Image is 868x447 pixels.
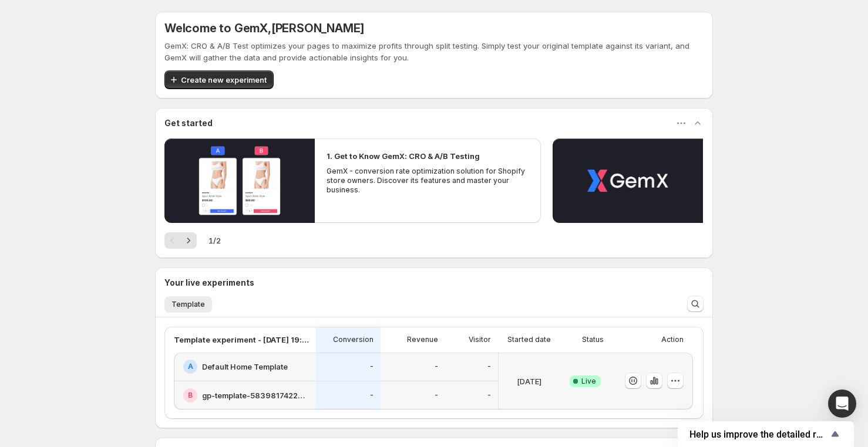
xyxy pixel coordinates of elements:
[581,377,596,386] span: Live
[517,375,541,387] p: [DATE]
[333,335,374,344] p: Conversion
[687,296,704,312] button: Search and filter results
[487,391,491,400] p: -
[370,391,374,400] p: -
[435,391,438,400] p: -
[828,390,856,418] div: Open Intercom Messenger
[164,277,254,289] h3: Your live experiments
[487,362,491,371] p: -
[181,74,267,86] span: Create new experiment
[553,138,703,223] button: Play video
[327,167,529,195] p: GemX - conversion rate optimization solution for Shopify store owners. Discover its features and ...
[164,117,213,129] h3: Get started
[164,70,274,89] button: Create new experiment
[661,335,684,344] p: Action
[202,390,309,401] h2: gp-template-583981742281458407
[689,429,828,440] span: Help us improve the detailed report for A/B campaigns
[164,21,364,35] h5: Welcome to GemX
[188,391,193,400] h2: B
[164,138,315,223] button: Play video
[370,362,374,371] p: -
[174,334,309,346] p: Template experiment - [DATE] 19:57:22
[689,427,842,441] button: Show survey - Help us improve the detailed report for A/B campaigns
[208,235,221,246] span: 1 / 2
[469,335,491,344] p: Visitor
[268,21,364,35] span: , [PERSON_NAME]
[164,232,197,249] nav: Pagination
[188,362,193,371] h2: A
[507,335,551,344] p: Started date
[435,362,438,371] p: -
[582,335,604,344] p: Status
[171,300,205,309] span: Template
[327,150,480,162] h2: 1. Get to Know GemX: CRO & A/B Testing
[164,40,704,63] p: GemX: CRO & A/B Test optimizes your pages to maximize profits through split testing. Simply test ...
[180,232,197,249] button: Next
[407,335,438,344] p: Revenue
[202,361,288,372] h2: Default Home Template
